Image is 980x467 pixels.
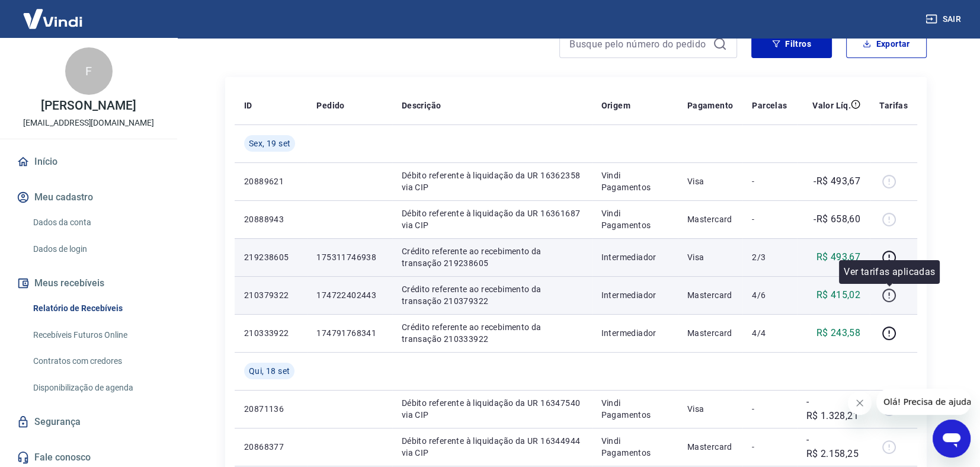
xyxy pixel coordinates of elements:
p: Crédito referente ao recebimento da transação 219238605 [402,245,582,269]
a: Disponibilização de agenda [28,376,163,400]
span: Sex, 19 set [249,137,290,149]
p: - [752,175,787,187]
p: 2/3 [752,251,787,263]
p: Tarifas [879,100,908,111]
p: [EMAIL_ADDRESS][DOMAIN_NAME] [23,117,154,129]
p: Mastercard [687,289,734,301]
a: Segurança [14,409,163,435]
button: Meus recebíveis [14,270,163,296]
p: Débito referente à liquidação da UR 16347540 via CIP [402,397,582,421]
a: Relatório de Recebíveis [28,296,163,321]
p: 20888943 [244,213,297,225]
p: - [752,441,787,453]
p: [PERSON_NAME] [41,100,136,112]
p: 20889621 [244,175,297,187]
p: Descrição [402,100,441,111]
p: -R$ 1.328,21 [806,395,861,423]
a: Recebíveis Futuros Online [28,323,163,347]
p: Crédito referente ao recebimento da transação 210379322 [402,283,582,307]
a: Contratos com credores [28,349,163,373]
button: Filtros [751,30,832,58]
p: -R$ 493,67 [814,174,860,188]
p: 175311746938 [316,251,382,263]
p: Intermediador [601,251,668,263]
a: Dados de login [28,237,163,261]
iframe: Botão para abrir a janela de mensagens [933,420,971,458]
p: Crédito referente ao recebimento da transação 210333922 [402,321,582,345]
p: Vindi Pagamentos [601,207,668,231]
p: Pedido [316,100,344,111]
p: Parcelas [752,100,787,111]
p: Pagamento [687,100,734,111]
p: 174722402443 [316,289,382,301]
p: -R$ 658,60 [814,212,860,226]
p: Débito referente à liquidação da UR 16361687 via CIP [402,207,582,231]
p: Origem [601,100,630,111]
span: Olá! Precisa de ajuda? [7,8,100,18]
p: Vindi Pagamentos [601,169,668,193]
p: Débito referente à liquidação da UR 16344944 via CIP [402,435,582,459]
iframe: Mensagem da empresa [876,389,971,415]
p: Visa [687,403,734,415]
p: Ver tarifas aplicadas [844,265,935,279]
p: -R$ 2.158,25 [806,433,861,461]
button: Exportar [846,30,927,58]
p: Intermediador [601,289,668,301]
p: R$ 493,67 [816,250,861,264]
p: 210333922 [244,327,297,339]
p: - [752,403,787,415]
div: F [65,47,113,95]
iframe: Fechar mensagem [848,391,872,415]
p: 174791768341 [316,327,382,339]
p: Visa [687,251,734,263]
p: ID [244,100,252,111]
p: R$ 415,02 [816,288,861,302]
p: Valor Líq. [812,100,851,111]
p: Vindi Pagamentos [601,435,668,459]
p: 219238605 [244,251,297,263]
p: 20868377 [244,441,297,453]
p: Mastercard [687,327,734,339]
p: 210379322 [244,289,297,301]
p: R$ 243,58 [816,326,861,340]
input: Busque pelo número do pedido [569,35,708,53]
p: 4/6 [752,289,787,301]
button: Meu cadastro [14,184,163,210]
p: - [752,213,787,225]
a: Início [14,149,163,175]
a: Dados da conta [28,210,163,235]
p: 20871136 [244,403,297,415]
p: Mastercard [687,213,734,225]
p: Visa [687,175,734,187]
span: Qui, 18 set [249,365,290,377]
p: 4/4 [752,327,787,339]
button: Sair [923,8,966,30]
p: Vindi Pagamentos [601,397,668,421]
p: Mastercard [687,441,734,453]
p: Débito referente à liquidação da UR 16362358 via CIP [402,169,582,193]
p: Intermediador [601,327,668,339]
img: Vindi [14,1,91,37]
